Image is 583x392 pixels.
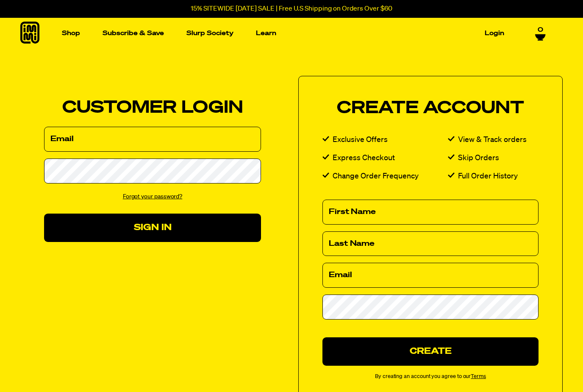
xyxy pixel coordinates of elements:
[322,134,448,146] li: Exclusive Offers
[471,374,486,379] a: Terms
[99,27,167,40] a: Subscribe & Save
[481,27,508,40] a: Login
[322,100,539,117] h2: Create Account
[191,5,392,13] p: 15% SITEWIDE [DATE] SALE | Free U.S Shipping on Orders Over $60
[322,152,448,164] li: Express Checkout
[448,170,539,183] li: Full Order History
[322,200,539,225] input: First Name
[44,100,261,117] h2: Customer Login
[322,373,539,381] small: By creating an account you agree to our
[322,263,539,288] input: Email
[58,18,508,49] nav: Main navigation
[322,337,539,366] button: Create
[322,231,539,256] input: Last Name
[58,27,83,40] a: Shop
[44,214,261,242] button: Sign In
[322,170,448,183] li: Change Order Frequency
[535,26,546,41] a: 0
[253,27,280,40] a: Learn
[183,27,237,40] a: Slurp Society
[538,26,543,34] span: 0
[123,194,183,200] a: Forgot your password?
[448,134,539,146] li: View & Track orders
[44,127,261,152] input: Email
[448,152,539,164] li: Skip Orders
